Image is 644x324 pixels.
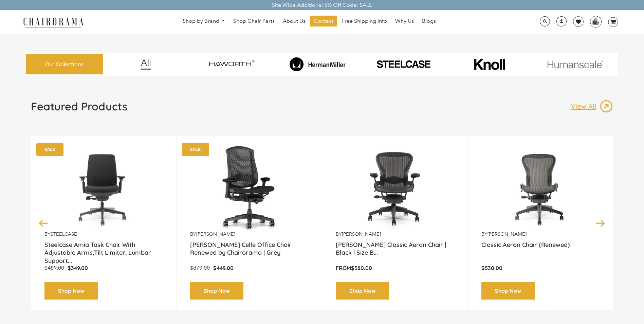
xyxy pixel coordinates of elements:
span: $530.00 [481,265,502,271]
text: SALE [190,147,201,151]
span: $449.00 [213,265,234,271]
button: Next [594,217,606,229]
a: [PERSON_NAME] [487,231,527,237]
p: by [336,231,454,237]
a: Featured Products [31,100,127,119]
p: by [481,231,600,237]
a: Shop Now [336,282,389,300]
p: From [336,265,454,272]
p: View All [571,102,600,111]
a: View All [571,100,613,113]
a: Amia Chair by chairorama.com Renewed Amia Chair chairorama.com [44,146,163,231]
p: by [44,231,163,237]
a: Blogs [419,16,439,26]
img: image_10_1.png [459,58,520,71]
img: Herman Miller Celle Office Chair Renewed by Chairorama | Grey - chairorama [190,146,308,231]
h1: Featured Products [31,100,127,113]
span: $489.00 [44,265,64,271]
img: Classic Aeron Chair (Renewed) - chairorama [481,146,600,231]
span: Why Us [395,18,414,25]
a: Steelcase Amia Task Chair With Adjustable Arms,Tilt Limiter, Lumbar Support... [44,241,163,258]
a: Steelcase [51,231,77,237]
img: image_8_173eb7e0-7579-41b4-bc8e-4ba0b8ba93e8.png [276,57,359,71]
img: Herman Miller Classic Aeron Chair | Black | Size B (Renewed) - chairorama [336,146,454,231]
a: Classic Aeron Chair (Renewed) [481,241,600,258]
a: [PERSON_NAME] [342,231,381,237]
p: by [190,231,308,237]
a: Shop Now [44,282,98,300]
a: Free Shipping Info [338,16,390,26]
img: PHOTO-2024-07-09-00-53-10-removebg-preview.png [362,59,445,69]
a: Shop by Brand [179,16,229,26]
a: Shop Chair Parts [230,16,278,26]
span: $879.00 [190,265,210,271]
span: About Us [283,18,306,25]
a: Contact [310,16,337,26]
a: Our Collections [26,54,103,75]
a: About Us [279,16,309,26]
span: Blogs [422,18,436,25]
a: Herman Miller Celle Office Chair Renewed by Chairorama | Grey - chairorama Herman Miller Celle Of... [190,146,308,231]
a: [PERSON_NAME] Celle Office Chair Renewed by Chairorama | Grey [190,241,308,258]
img: image_13.png [600,100,613,113]
a: Herman Miller Classic Aeron Chair | Black | Size B (Renewed) - chairorama Herman Miller Classic A... [336,146,454,231]
img: Amia Chair by chairorama.com [44,146,163,231]
img: image_11.png [534,60,617,69]
a: Why Us [392,16,417,26]
span: Free Shipping Info [342,18,387,25]
a: Shop Now [481,282,535,300]
button: Previous [38,217,50,229]
a: [PERSON_NAME] Classic Aeron Chair | Black | Size B... [336,241,454,258]
img: image_12.png [127,59,165,70]
span: Shop Chair Parts [233,18,275,25]
span: $349.00 [68,265,88,271]
a: [PERSON_NAME] [196,231,235,237]
span: Contact [314,18,333,25]
a: Classic Aeron Chair (Renewed) - chairorama Classic Aeron Chair (Renewed) - chairorama [481,146,600,231]
img: image_7_14f0750b-d084-457f-979a-a1ab9f6582c4.png [190,54,273,74]
nav: DesktopNavigation [116,16,502,28]
text: SALE [44,147,55,151]
img: chairorama [19,16,87,28]
img: WhatsApp_Image_2024-07-12_at_16.23.01.webp [590,16,601,26]
a: Shop Now [190,282,243,300]
span: $580.00 [351,265,372,271]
